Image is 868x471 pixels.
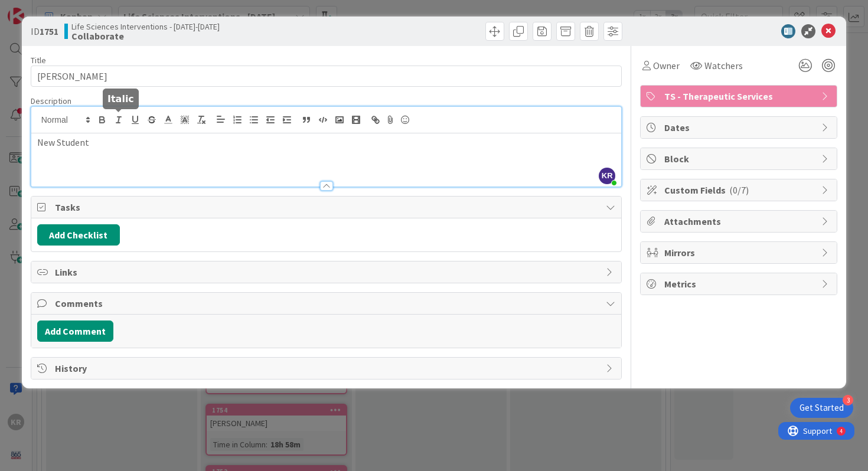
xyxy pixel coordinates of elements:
[664,214,815,228] span: Attachments
[31,55,46,66] label: Title
[790,398,853,418] div: Open Get Started checklist, remaining modules: 3
[25,2,54,16] span: Support
[653,58,680,73] span: Owner
[107,93,134,104] h5: Italic
[664,89,815,103] span: TS - Therapeutic Services
[843,395,853,405] div: 3
[599,168,615,184] span: KR
[704,58,743,73] span: Watchers
[37,320,113,342] button: Add Comment
[664,152,815,166] span: Block
[55,296,601,310] span: Comments
[800,402,844,414] div: Get Started
[37,136,616,149] p: New Student
[664,183,815,197] span: Custom Fields
[55,361,601,375] span: History
[664,277,815,291] span: Metrics
[37,224,120,246] button: Add Checklist
[71,31,220,41] b: Collaborate
[31,24,58,38] span: ID
[40,25,58,37] b: 1751
[55,265,601,279] span: Links
[729,184,749,196] span: ( 0/7 )
[55,200,601,214] span: Tasks
[31,66,622,87] input: type card name here...
[71,22,220,31] span: Life Sciences Interventions - [DATE]-[DATE]
[664,246,815,260] span: Mirrors
[664,120,815,135] span: Dates
[61,5,64,14] div: 4
[31,96,71,106] span: Description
